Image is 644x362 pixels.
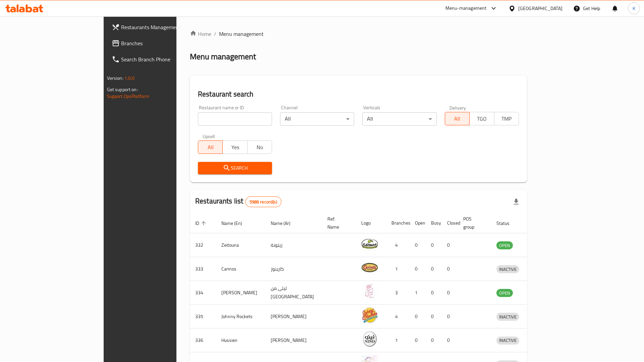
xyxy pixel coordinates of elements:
[426,328,442,352] td: 0
[356,213,386,233] th: Logo
[518,5,562,12] div: [GEOGRAPHIC_DATA]
[250,142,269,152] span: No
[203,164,267,172] span: Search
[245,196,281,207] div: Total records count
[442,281,458,305] td: 0
[448,114,467,124] span: All
[265,281,322,305] td: ليلى من [GEOGRAPHIC_DATA]
[445,4,487,12] div: Menu-management
[198,140,223,154] button: All
[198,162,272,174] button: Search
[410,328,426,352] td: 0
[121,55,206,63] span: Search Branch Phone
[442,305,458,328] td: 0
[469,112,494,125] button: TGO
[442,233,458,257] td: 0
[410,257,426,281] td: 0
[106,19,211,35] a: Restaurants Management
[426,305,442,328] td: 0
[198,112,272,126] input: Search for restaurant name or ID..
[222,140,247,154] button: Yes
[386,213,410,233] th: Branches
[216,328,265,352] td: Hussien
[327,215,348,231] span: Ref. Name
[496,265,519,273] span: INACTIVE
[280,112,354,126] div: All
[246,199,281,205] span: 5986 record(s)
[219,30,264,38] span: Menu management
[361,235,378,252] img: Zeitouna
[106,35,211,51] a: Branches
[362,112,436,126] div: All
[124,74,135,82] span: 1.0.0
[426,281,442,305] td: 0
[203,134,215,138] label: Upsell
[195,219,208,227] span: ID
[508,194,524,210] div: Export file
[265,305,322,328] td: [PERSON_NAME]
[496,337,519,344] span: INACTIVE
[201,142,220,152] span: All
[190,30,527,38] nav: breadcrumb
[410,213,426,233] th: Open
[265,257,322,281] td: كارينوز
[216,257,265,281] td: Carinos
[195,196,281,207] h2: Restaurants list
[496,313,519,321] span: INACTIVE
[496,289,513,297] div: OPEN
[121,39,206,47] span: Branches
[265,328,322,352] td: [PERSON_NAME]
[225,142,245,152] span: Yes
[247,140,272,154] button: No
[121,23,206,31] span: Restaurants Management
[361,307,378,323] img: Johnny Rockets
[472,114,491,124] span: TGO
[633,5,635,12] span: K
[410,305,426,328] td: 0
[107,74,123,82] span: Version:
[386,305,410,328] td: 4
[496,242,513,249] span: OPEN
[442,257,458,281] td: 0
[445,112,470,125] button: All
[442,213,458,233] th: Closed
[107,92,150,101] a: Support.OpsPlatform
[216,305,265,328] td: Johnny Rockets
[107,85,138,94] span: Get support on:
[463,215,483,231] span: POS group
[386,281,410,305] td: 3
[426,257,442,281] td: 0
[410,281,426,305] td: 1
[442,328,458,352] td: 0
[386,233,410,257] td: 4
[265,233,322,257] td: زيتونة
[361,259,378,276] img: Carinos
[496,219,518,227] span: Status
[426,213,442,233] th: Busy
[494,112,519,125] button: TMP
[361,330,378,347] img: Hussien
[198,89,519,99] h2: Restaurant search
[496,289,513,297] span: OPEN
[271,219,299,227] span: Name (Ar)
[449,105,466,110] label: Delivery
[216,233,265,257] td: Zeitouna
[410,233,426,257] td: 0
[221,219,251,227] span: Name (En)
[426,233,442,257] td: 0
[386,328,410,352] td: 1
[214,30,216,38] li: /
[497,114,516,124] span: TMP
[106,51,211,67] a: Search Branch Phone
[190,51,256,62] h2: Menu management
[216,281,265,305] td: [PERSON_NAME]
[361,283,378,300] img: Leila Min Lebnan
[386,257,410,281] td: 1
